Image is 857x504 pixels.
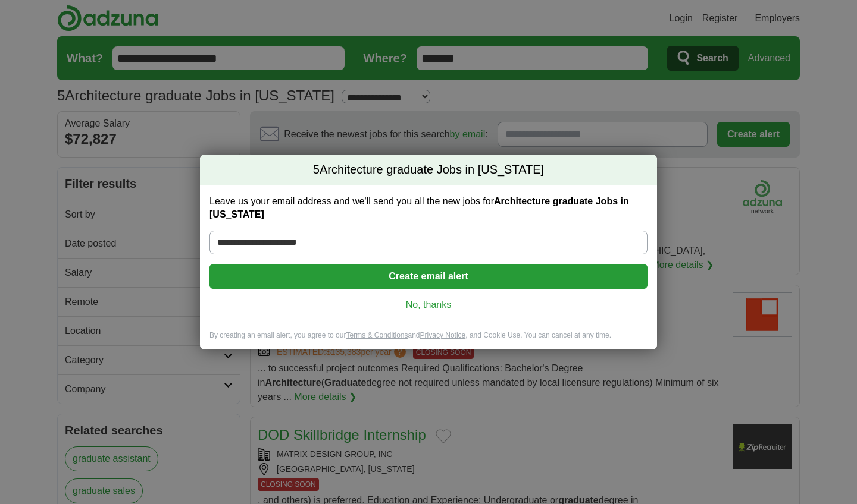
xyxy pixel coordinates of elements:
a: Terms & Conditions [346,331,408,339]
a: No, thanks [219,298,638,311]
div: By creating an email alert, you agree to our and , and Cookie Use. You can cancel at any time. [200,330,657,350]
label: Leave us your email address and we'll send you all the new jobs for [209,195,648,221]
h2: Architecture graduate Jobs in [US_STATE] [200,155,657,185]
button: Create email alert [209,264,648,289]
span: 5 [313,162,320,178]
a: Privacy Notice [420,331,466,339]
strong: Architecture graduate Jobs in [US_STATE] [209,196,629,219]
